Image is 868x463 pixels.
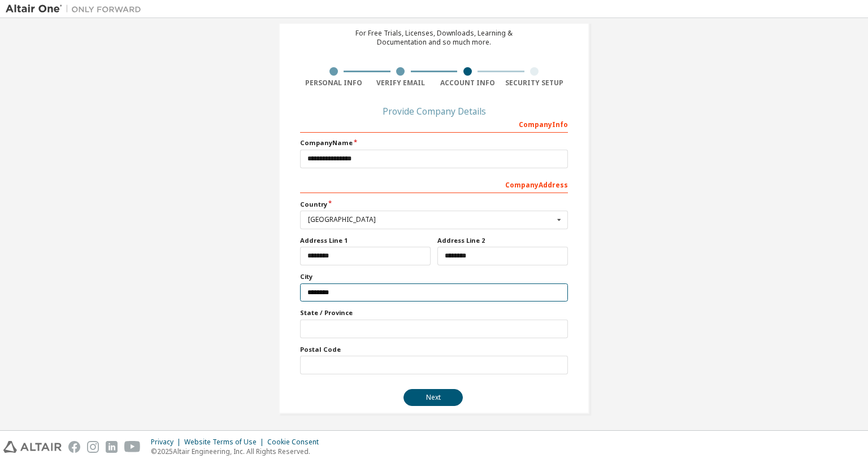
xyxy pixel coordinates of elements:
div: Personal Info [300,78,367,88]
div: Cookie Consent [267,438,325,447]
div: Verify Email [367,78,435,88]
div: Provide Company Details [300,108,568,115]
div: [GEOGRAPHIC_DATA] [308,216,554,223]
div: For Free Trials, Licenses, Downloads, Learning & Documentation and so much more. [355,29,513,47]
div: Website Terms of Use [184,438,267,447]
label: Company Name [300,138,568,147]
label: State / Province [300,308,568,317]
div: Security Setup [501,78,568,88]
label: Address Line 1 [300,236,431,245]
img: altair_logo.svg [3,441,62,453]
p: © 2025 Altair Engineering, Inc. All Rights Reserved. [151,447,325,456]
div: Privacy [151,438,184,447]
img: Altair One [6,3,147,15]
img: instagram.svg [87,441,99,453]
button: Next [403,389,463,406]
div: Account Info [434,78,501,88]
div: Company Address [300,175,568,193]
img: facebook.svg [68,441,80,453]
div: Company Info [300,115,568,133]
label: Postal Code [300,345,568,354]
img: youtube.svg [124,441,141,453]
label: City [300,272,568,281]
label: Country [300,200,568,209]
img: linkedin.svg [106,441,118,453]
label: Address Line 2 [437,236,568,245]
